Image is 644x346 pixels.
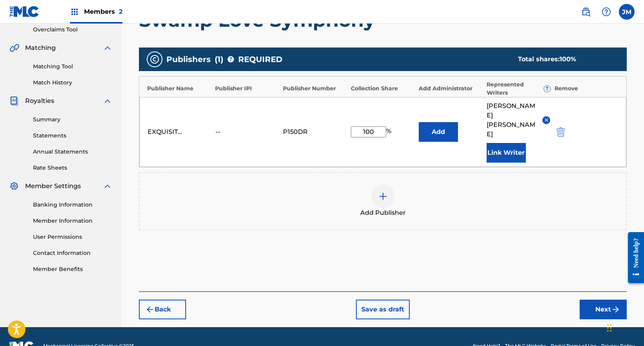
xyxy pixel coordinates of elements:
[611,305,620,314] img: f7272a7cc735f4ea7f67.svg
[33,265,112,273] a: Member Benefits
[602,7,611,16] img: help
[598,4,614,20] div: Help
[555,84,618,93] div: Remove
[25,96,54,106] span: Royalties
[33,233,112,241] a: User Permissions
[228,56,234,62] span: ?
[581,7,591,16] img: search
[580,300,627,319] button: Next
[33,217,112,225] a: Member Information
[283,84,347,93] div: Publisher Number
[487,143,526,163] button: Link Writer
[560,55,576,63] span: 100 %
[378,192,388,201] img: add
[544,86,550,92] span: ?
[578,4,594,20] a: Public Search
[33,249,112,257] a: Contact Information
[33,132,112,140] a: Statements
[518,55,611,64] div: Total shares:
[33,164,112,172] a: Rate Sheets
[487,101,537,139] span: [PERSON_NAME] [PERSON_NAME]
[215,53,223,65] span: ( 1 )
[360,208,406,218] span: Add Publisher
[607,316,612,340] div: Drag
[70,7,79,16] img: Top Rightsholders
[33,62,112,71] a: Matching Tool
[622,226,644,289] iframe: Resource Center
[33,79,112,87] a: Match History
[544,117,549,123] img: remove-from-list-button
[605,308,644,346] iframe: Chat Widget
[351,84,415,93] div: Collection Share
[9,6,40,17] img: MLC Logo
[103,96,112,106] img: expand
[84,7,122,16] span: Members
[33,148,112,156] a: Annual Statements
[25,43,56,53] span: Matching
[103,43,112,53] img: expand
[619,4,635,20] div: User Menu
[33,115,112,124] a: Summary
[419,122,458,142] button: Add
[386,126,393,137] span: %
[419,84,483,93] div: Add Administrator
[25,181,81,191] span: Member Settings
[238,53,283,65] span: REQUIRED
[119,8,122,15] span: 2
[215,84,279,93] div: Publisher IPI
[487,81,551,97] div: Represented Writers
[9,43,19,53] img: Matching
[103,181,112,191] img: expand
[145,305,155,314] img: 7ee5dd4eb1f8a8e3ef2f.svg
[9,181,19,191] img: Member Settings
[166,53,211,65] span: Publishers
[9,96,19,106] img: Royalties
[139,300,186,319] button: Back
[150,55,159,64] img: publishers
[33,201,112,209] a: Banking Information
[556,127,565,137] img: 12a2ab48e56ec057fbd8.svg
[356,300,410,319] button: Save as draft
[33,26,112,34] a: Overclaims Tool
[147,84,211,93] div: Publisher Name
